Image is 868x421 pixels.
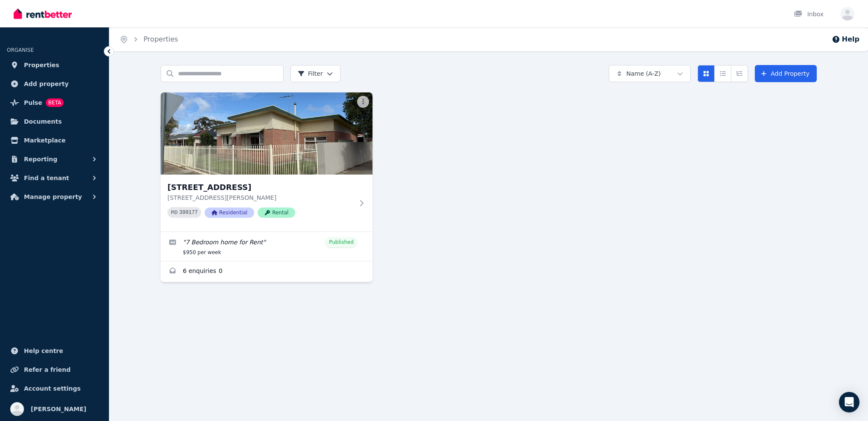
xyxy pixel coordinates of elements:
[7,132,102,149] a: Marketplace
[167,193,354,202] p: [STREET_ADDRESS][PERSON_NAME]
[161,92,372,175] img: 89 Cleveland Terrace, Ottoway
[24,79,69,89] span: Add property
[7,75,102,92] a: Add property
[179,210,198,216] code: 399177
[7,47,34,53] span: ORGANISE
[24,116,62,127] span: Documents
[7,151,102,168] button: Reporting
[7,113,102,130] a: Documents
[839,392,859,412] div: Open Intercom Messenger
[832,34,859,44] button: Help
[258,208,295,218] span: Rental
[755,65,817,82] a: Add Property
[161,232,372,261] a: Edit listing: 7 Bedroom home for Rent
[24,192,82,202] span: Manage property
[24,60,59,70] span: Properties
[24,365,70,375] span: Refer a friend
[698,65,715,82] button: Card view
[24,173,69,183] span: Find a tenant
[290,65,340,82] button: Filter
[24,346,63,356] span: Help centre
[609,65,691,82] button: Name (A-Z)
[298,69,323,78] span: Filter
[7,169,102,187] button: Find a tenant
[714,65,731,82] button: Compact list view
[7,380,102,397] a: Account settings
[31,404,86,414] span: [PERSON_NAME]
[7,94,102,111] a: PulseBETA
[7,188,102,205] button: Manage property
[24,154,57,164] span: Reporting
[144,35,178,43] a: Properties
[205,208,254,218] span: Residential
[626,69,661,78] span: Name (A-Z)
[357,96,369,108] button: More options
[109,27,188,51] nav: Breadcrumb
[698,65,748,82] div: View options
[161,92,372,231] a: 89 Cleveland Terrace, Ottoway[STREET_ADDRESS][STREET_ADDRESS][PERSON_NAME]PID 399177ResidentialRe...
[7,342,102,359] a: Help centre
[167,181,354,193] h3: [STREET_ADDRESS]
[46,98,64,107] span: BETA
[24,383,81,394] span: Account settings
[24,98,42,108] span: Pulse
[24,135,65,145] span: Marketplace
[171,210,178,215] small: PID
[731,65,748,82] button: Expanded list view
[14,7,72,20] img: RentBetter
[7,56,102,74] a: Properties
[7,361,102,378] a: Refer a friend
[161,261,372,282] a: Enquiries for 89 Cleveland Terrace, Ottoway
[794,10,824,18] div: Inbox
